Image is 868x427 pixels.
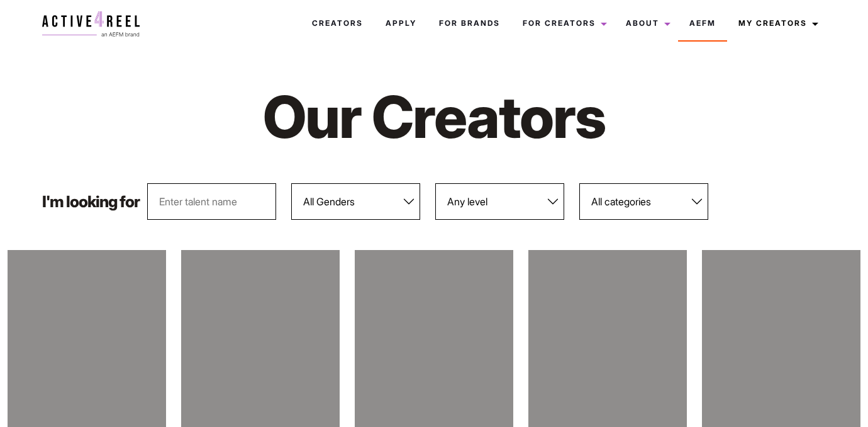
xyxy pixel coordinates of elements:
[301,6,374,40] a: Creators
[147,183,276,220] input: Enter talent name
[374,6,428,40] a: Apply
[209,81,660,153] h1: Our Creators
[42,194,140,210] p: I'm looking for
[727,6,826,40] a: My Creators
[615,6,678,40] a: About
[428,6,511,40] a: For Brands
[42,11,140,37] img: a4r-logo.svg
[511,6,615,40] a: For Creators
[678,6,727,40] a: AEFM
